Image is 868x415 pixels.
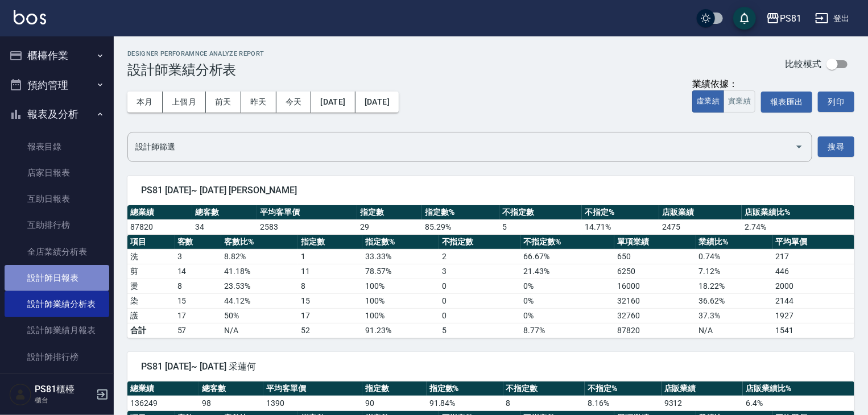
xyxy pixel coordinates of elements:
[175,308,222,323] td: 17
[5,70,109,100] button: 預約管理
[696,235,773,250] th: 業績比%
[422,205,499,220] th: 指定數%
[362,264,439,279] td: 78.57 %
[659,219,742,234] td: 2475
[5,212,109,238] a: 互助排行榜
[298,279,362,293] td: 8
[175,249,222,264] td: 3
[5,99,109,129] button: 報表及分析
[742,219,854,234] td: 2.74 %
[362,396,427,410] td: 90
[5,291,109,317] a: 設計師業績分析表
[163,92,206,113] button: 上個月
[192,219,257,234] td: 34
[520,264,614,279] td: 21.43 %
[127,308,175,323] td: 護
[362,279,439,293] td: 100 %
[35,384,93,395] h5: PS81櫃檯
[761,92,812,113] button: 報表匯出
[520,279,614,293] td: 0 %
[439,249,520,264] td: 2
[614,308,696,323] td: 32760
[298,323,362,338] td: 52
[298,264,362,279] td: 11
[659,205,742,220] th: 店販業績
[362,323,439,338] td: 91.23%
[614,264,696,279] td: 6250
[199,396,263,410] td: 98
[127,264,175,279] td: 剪
[362,308,439,323] td: 100 %
[35,395,93,405] p: 櫃台
[772,249,854,264] td: 217
[696,308,773,323] td: 37.3 %
[743,396,854,410] td: 6.4 %
[5,317,109,343] a: 設計師業績月報表
[257,219,357,234] td: 2583
[127,62,264,78] h3: 設計師業績分析表
[192,205,257,220] th: 總客數
[141,361,841,372] span: PS81 [DATE]~ [DATE] 采蓮何
[175,323,222,338] td: 57
[257,205,357,220] th: 平均客單價
[311,92,355,113] button: [DATE]
[503,381,585,396] th: 不指定數
[9,383,32,406] img: Person
[785,58,821,70] p: 比較模式
[127,293,175,308] td: 染
[662,381,743,396] th: 店販業績
[221,249,298,264] td: 8.82 %
[127,219,192,234] td: 87820
[614,249,696,264] td: 650
[356,92,399,113] button: [DATE]
[582,219,659,234] td: 14.71 %
[221,264,298,279] td: 41.18 %
[499,205,582,220] th: 不指定數
[439,235,520,250] th: 不指定數
[692,78,755,90] div: 業績依據：
[357,205,422,220] th: 指定數
[199,381,263,396] th: 總客數
[362,381,427,396] th: 指定數
[692,90,724,113] button: 虛業績
[5,344,109,370] a: 設計師排行榜
[422,219,499,234] td: 85.29 %
[696,323,773,338] td: N/A
[818,136,854,157] button: 搜尋
[520,308,614,323] td: 0 %
[5,370,109,396] a: 每日收支明細
[790,138,808,156] button: Open
[298,235,362,250] th: 指定數
[175,279,222,293] td: 8
[221,308,298,323] td: 50 %
[127,235,854,338] table: a dense table
[357,219,422,234] td: 29
[724,90,755,113] button: 實業績
[772,293,854,308] td: 2144
[298,249,362,264] td: 1
[127,323,175,338] td: 合計
[772,279,854,293] td: 2000
[439,323,520,338] td: 5
[614,235,696,250] th: 單項業績
[520,249,614,264] td: 66.67 %
[772,235,854,250] th: 平均單價
[780,11,801,26] div: PS81
[5,239,109,265] a: 全店業績分析表
[127,205,854,235] table: a dense table
[427,396,503,410] td: 91.84 %
[614,293,696,308] td: 32160
[175,293,222,308] td: 15
[499,219,582,234] td: 5
[772,308,854,323] td: 1927
[696,279,773,293] td: 18.22 %
[298,308,362,323] td: 17
[520,235,614,250] th: 不指定數%
[503,396,585,410] td: 8
[263,381,362,396] th: 平均客單價
[175,264,222,279] td: 14
[585,396,662,410] td: 8.16 %
[127,50,264,57] h2: Designer Perforamnce Analyze Report
[362,249,439,264] td: 33.33 %
[614,279,696,293] td: 16000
